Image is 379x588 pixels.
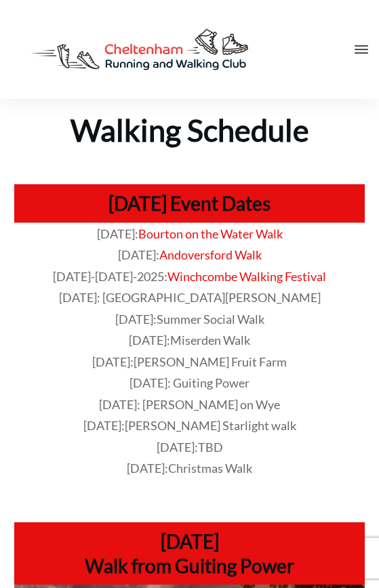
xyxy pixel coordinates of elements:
span: [PERSON_NAME] Fruit Farm [134,354,287,369]
span: [DATE]: [157,440,223,455]
span: Miserden Walk [170,333,250,348]
h1: Walking Schedule [1,100,378,150]
span: Christmas Walk [168,461,252,476]
span: TBD [198,440,223,455]
span: [DATE]: [129,333,250,348]
span: [DATE]: [92,354,287,369]
span: [DATE]: Guiting Power [129,375,250,390]
span: [DATE]: [83,418,296,433]
img: Decathlon [14,14,266,85]
span: Summer Social Walk [157,312,264,327]
span: [DATE]: [GEOGRAPHIC_DATA][PERSON_NAME] [59,290,321,305]
span: [DATE]: [PERSON_NAME] on Wye [99,397,280,412]
span: [PERSON_NAME] Starlight walk [125,418,296,433]
a: Andoversford Walk [159,247,262,262]
span: [DATE]: [97,226,138,241]
span: [DATE]: [118,247,159,262]
h1: Walk from Guiting Power [21,553,358,578]
span: [DATE]: [115,312,264,327]
a: Winchcombe Walking Festival [167,269,326,284]
span: [DATE]-[DATE]-2025: [53,269,167,284]
h1: [DATE] Event Dates [21,191,358,215]
a: Bourton on the Water Walk [138,226,283,241]
span: [DATE]: [127,461,252,476]
h1: [DATE] [21,529,358,553]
